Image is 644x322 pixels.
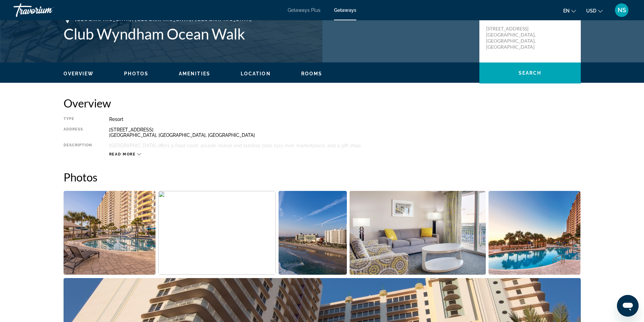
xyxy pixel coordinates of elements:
button: Open full-screen image slider [64,191,156,275]
button: Location [241,71,271,77]
button: Amenities [179,71,210,77]
button: Search [479,63,581,83]
button: Overview [64,71,94,77]
button: Open full-screen image slider [350,191,486,275]
button: Open full-screen image slider [158,191,276,275]
div: Resort [109,117,581,122]
a: Getaways [334,7,356,13]
button: Change currency [586,6,603,16]
h2: Overview [64,96,581,110]
div: Address [64,127,92,138]
span: Overview [64,71,94,76]
button: Photos [124,71,148,77]
button: Open full-screen image slider [279,191,347,275]
span: USD [586,8,596,14]
iframe: Button to launch messaging window [617,295,639,317]
h2: Photos [64,170,581,184]
span: Search [519,70,542,76]
span: NS [618,7,626,14]
button: Open full-screen image slider [488,191,581,275]
h1: Club Wyndham Ocean Walk [64,25,473,43]
div: [STREET_ADDRESS] [GEOGRAPHIC_DATA], [GEOGRAPHIC_DATA], [GEOGRAPHIC_DATA] [109,127,581,138]
a: Getaways Plus [288,7,320,13]
div: Description [64,143,92,148]
span: Rooms [301,71,323,76]
button: Read more [109,152,141,157]
span: Location [241,71,271,76]
button: Change language [563,6,576,16]
span: Amenities [179,71,210,76]
button: User Menu [613,3,630,17]
button: Rooms [301,71,323,77]
a: Travorium [14,1,81,19]
p: [STREET_ADDRESS] [GEOGRAPHIC_DATA], [GEOGRAPHIC_DATA], [GEOGRAPHIC_DATA] [486,26,540,50]
div: Type [64,117,92,122]
span: Photos [124,71,148,76]
span: en [563,8,570,14]
span: Read more [109,152,136,156]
